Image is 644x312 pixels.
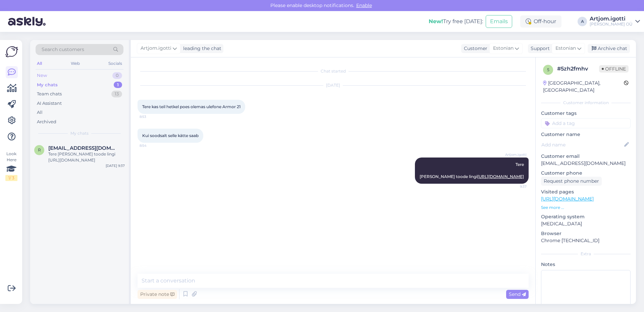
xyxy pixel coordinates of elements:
[541,237,631,244] p: Chrome [TECHNICAL_ID]
[493,45,514,52] span: Estonian
[461,45,487,52] div: Customer
[112,72,122,79] div: 0
[590,16,640,27] a: Artjom.igotti[PERSON_NAME] OÜ
[37,100,62,107] div: AI Assistant
[180,45,221,52] div: leading the chat
[69,59,81,68] div: Web
[5,175,17,181] div: 1 / 3
[429,17,483,26] div: Try free [DATE]:
[138,290,177,299] div: Private note
[48,151,125,163] div: Tere [PERSON_NAME] toode lingi [URL][DOMAIN_NAME]
[429,18,443,25] b: New!
[520,15,561,28] div: Off-hour
[555,45,576,52] span: Estonian
[541,110,631,117] p: Customer tags
[541,131,631,138] p: Customer name
[501,184,527,189] span: 9:37
[37,91,62,97] div: Team chats
[36,59,43,68] div: All
[114,82,122,88] div: 1
[541,160,631,167] p: [EMAIL_ADDRESS][DOMAIN_NAME]
[140,114,165,119] span: 8:53
[541,213,631,220] p: Operating system
[37,119,56,125] div: Archived
[590,21,633,27] div: [PERSON_NAME] OÜ
[48,145,118,151] span: raivo321111@gmail.com
[541,205,631,211] p: See more ...
[541,251,631,257] div: Extra
[541,118,631,128] input: Add a tag
[477,174,524,179] a: [URL][DOMAIN_NAME]
[111,91,122,97] div: 13
[486,15,512,28] button: Emails
[70,130,89,136] span: My chats
[541,141,623,148] input: Add name
[142,104,240,109] span: Tere kas teil hetkel poes olemas ulefone Armor 21
[501,152,527,157] span: Artjom.igotti
[541,177,602,186] div: Request phone number
[543,80,624,94] div: [GEOGRAPHIC_DATA], [GEOGRAPHIC_DATA]
[588,44,630,53] div: Archive chat
[5,45,18,58] img: Askly Logo
[37,109,43,116] div: All
[106,163,125,168] div: [DATE] 9:37
[541,196,594,202] a: [URL][DOMAIN_NAME]
[541,261,631,268] p: Notes
[541,220,631,227] p: [MEDICAL_DATA]
[37,82,58,88] div: My chats
[37,72,47,79] div: New
[547,67,549,72] span: 5
[541,230,631,237] p: Browser
[528,45,550,52] div: Support
[107,59,123,68] div: Socials
[590,16,633,21] div: Artjom.igotti
[5,151,17,181] div: Look Here
[541,153,631,160] p: Customer email
[557,65,599,73] div: # 5zh2fmhv
[578,17,587,26] div: A
[599,65,629,73] span: Offline
[541,188,631,195] p: Visited pages
[541,170,631,177] p: Customer phone
[354,2,374,8] span: Enable
[541,100,631,106] div: Customer information
[38,147,41,152] span: r
[141,45,171,52] span: Artjom.igotti
[142,133,199,138] span: Kui soodsalt selle kätte saab
[509,291,526,297] span: Send
[138,82,529,88] div: [DATE]
[140,143,165,148] span: 8:54
[138,68,529,74] div: Chat started
[42,46,84,53] span: Search customers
